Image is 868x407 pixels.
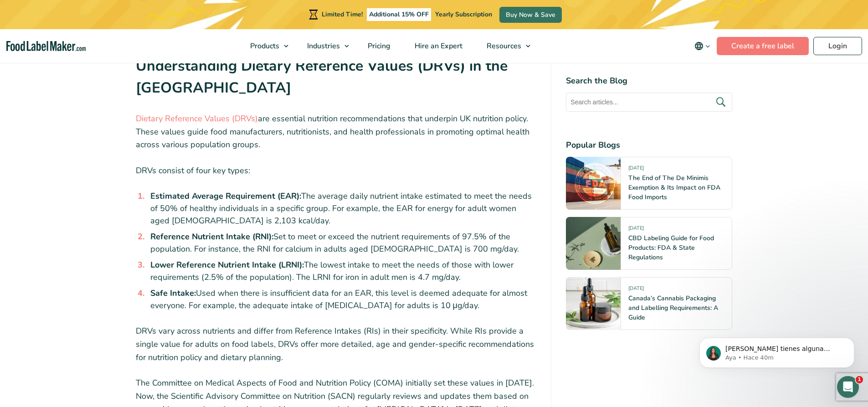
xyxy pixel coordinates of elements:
[628,285,644,295] span: [DATE]
[686,319,868,382] iframe: Intercom notifications mensaje
[566,93,732,112] input: Search articles...
[499,7,562,23] a: Buy Now & Save
[147,287,537,312] li: Used when there is insufficient data for an EAR, this level is deemed adequate for almost everyon...
[367,8,431,21] span: Additional 15% OFF
[136,164,537,177] p: DRVs consist of four key types:
[837,376,859,398] iframe: Intercom live chat
[136,113,258,124] a: Dietary Reference Values (DRVs)
[295,29,354,63] a: Industries
[566,139,732,151] h4: Popular Blogs
[150,231,273,242] strong: Reference Nutrient Intake (RNI):
[150,288,196,299] strong: Safe Intake:
[628,165,644,175] span: [DATE]
[150,259,304,270] strong: Lower Reference Nutrient Intake (LRNI):
[475,29,535,63] a: Resources
[147,231,537,255] li: Set to meet or exceed the nutrient requirements of 97.5% of the population. For instance, the RNI...
[147,190,537,227] li: The average daily nutrient intake estimated to meet the needs of 50% of healthy individuals in a ...
[365,41,391,51] span: Pricing
[247,41,280,51] span: Products
[484,41,522,51] span: Resources
[628,225,644,235] span: [DATE]
[136,112,537,151] p: are essential nutrition recommendations that underpin UK nutrition policy. These values guide foo...
[628,294,718,322] a: Canada’s Cannabis Packaging and Labelling Requirements: A Guide
[322,10,363,19] span: Limited Time!
[238,29,293,63] a: Products
[356,29,401,63] a: Pricing
[412,41,463,51] span: Hire an Expert
[435,10,492,19] span: Yearly Subscription
[403,29,473,63] a: Hire an Expert
[856,376,863,383] span: 1
[813,37,862,55] a: Login
[147,259,537,283] li: The lowest intake to meet the needs of those with lower requirements (2.5% of the population). Th...
[566,75,732,87] h4: Search the Blog
[304,41,341,51] span: Industries
[717,37,809,55] a: Create a free label
[150,191,301,201] strong: Estimated Average Requirement (EAR):
[628,234,714,262] a: CBD Labeling Guide for Food Products: FDA & State Regulations
[628,174,720,201] a: The End of The De Minimis Exemption & Its Impact on FDA Food Imports
[136,325,537,364] p: DRVs vary across nutrients and differ from Reference Intakes (RIs) in their specificity. While RI...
